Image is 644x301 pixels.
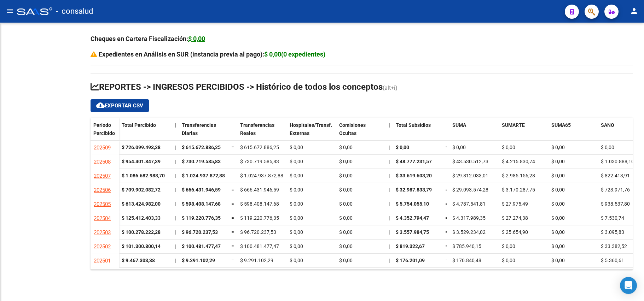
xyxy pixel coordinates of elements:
[231,258,234,263] span: =
[290,122,332,136] span: Hospitales/Transf. Externas
[99,51,325,58] strong: Expedientes en Análisis en SUR (instancia previa al pago):
[94,201,111,207] span: 202505
[240,159,279,164] span: $ 730.719.585,83
[182,187,221,193] span: $ 666.431.946,59
[122,201,161,207] strong: $ 613.424.982,00
[91,99,149,112] button: Exportar CSV
[396,144,409,150] span: $ 0,00
[502,144,515,150] span: $ 0,00
[502,122,525,128] span: SUMARTE
[175,187,176,193] span: |
[396,201,429,207] span: $ 5.754.055,10
[445,144,448,150] span: =
[231,144,234,150] span: =
[393,118,442,147] datatable-header-cell: Total Subsidios
[502,229,528,235] span: $ 25.654,90
[56,4,93,19] span: - consalud
[601,258,624,263] span: $ 5.360,61
[240,258,273,263] span: $ 9.291.102,29
[240,173,283,178] span: $ 1.024.937.872,88
[231,173,234,178] span: =
[264,49,325,59] div: $ 0,00(0 expedientes)
[551,173,565,178] span: $ 0,00
[452,173,488,178] span: $ 29.812.033,01
[93,122,115,136] span: Período Percibido
[389,201,390,207] span: |
[290,144,303,150] span: $ 0,00
[445,187,448,193] span: =
[549,118,598,147] datatable-header-cell: SUMA65
[601,243,627,249] span: $ 33.382,52
[172,118,179,147] datatable-header-cell: |
[445,173,448,178] span: =
[499,118,549,147] datatable-header-cell: SUMARTE
[389,144,390,150] span: |
[290,243,303,249] span: $ 0,00
[396,187,432,193] span: $ 32.987.833,79
[122,122,156,128] span: Total Percibido
[452,201,486,207] span: $ 4.787.541,81
[551,229,565,235] span: $ 0,00
[122,187,161,193] strong: $ 709.902.082,72
[601,173,630,178] span: $ 822.413,91
[175,159,176,164] span: |
[339,144,353,150] span: $ 0,00
[290,187,303,193] span: $ 0,00
[601,229,624,235] span: $ 3.095,83
[339,243,353,249] span: $ 0,00
[94,258,111,264] span: 202501
[601,122,614,128] span: SANO
[182,122,216,136] span: Transferencias Diarias
[240,243,279,249] span: $ 100.481.477,47
[452,243,481,249] span: $ 785.940,15
[336,118,386,147] datatable-header-cell: Comisiones Ocultas
[551,159,565,164] span: $ 0,00
[389,215,390,221] span: |
[175,229,176,235] span: |
[389,173,390,178] span: |
[175,215,176,221] span: |
[339,159,353,164] span: $ 0,00
[601,201,630,207] span: $ 938.537,80
[389,258,390,263] span: |
[96,102,143,109] span: Exportar CSV
[91,35,205,42] strong: Cheques en Cartera Fiscalización:
[94,173,111,179] span: 202507
[91,82,383,92] span: REPORTES -> INGRESOS PERCIBIDOS -> Histórico de todos los conceptos
[389,229,390,235] span: |
[601,187,630,193] span: $ 723.971,76
[231,215,234,221] span: =
[396,258,425,263] span: $ 176.201,09
[445,201,448,207] span: =
[175,144,176,150] span: |
[122,258,155,263] strong: $ 9.467.303,38
[502,243,515,249] span: $ 0,00
[452,187,488,193] span: $ 29.093.574,28
[502,258,515,263] span: $ 0,00
[182,173,225,178] span: $ 1.024.937.872,88
[601,144,614,150] span: $ 0,00
[339,187,353,193] span: $ 0,00
[290,229,303,235] span: $ 0,00
[188,34,205,44] div: $ 0,00
[452,229,486,235] span: $ 3.529.234,02
[551,258,565,263] span: $ 0,00
[231,159,234,164] span: =
[240,187,279,193] span: $ 666.431.946,59
[452,144,466,150] span: $ 0,00
[175,173,176,178] span: |
[551,144,565,150] span: $ 0,00
[551,201,565,207] span: $ 0,00
[175,258,176,263] span: |
[122,144,161,150] strong: $ 726.099.493,28
[119,118,172,147] datatable-header-cell: Total Percibido
[91,118,119,147] datatable-header-cell: Período Percibido
[452,122,466,128] span: SUMA
[339,122,366,136] span: Comisiones Ocultas
[449,118,499,147] datatable-header-cell: SUMA
[502,173,535,178] span: $ 2.985.156,28
[6,7,14,15] mat-icon: menu
[96,101,105,110] mat-icon: cloud_download
[122,173,165,178] strong: $ 1.086.682.988,70
[389,159,390,164] span: |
